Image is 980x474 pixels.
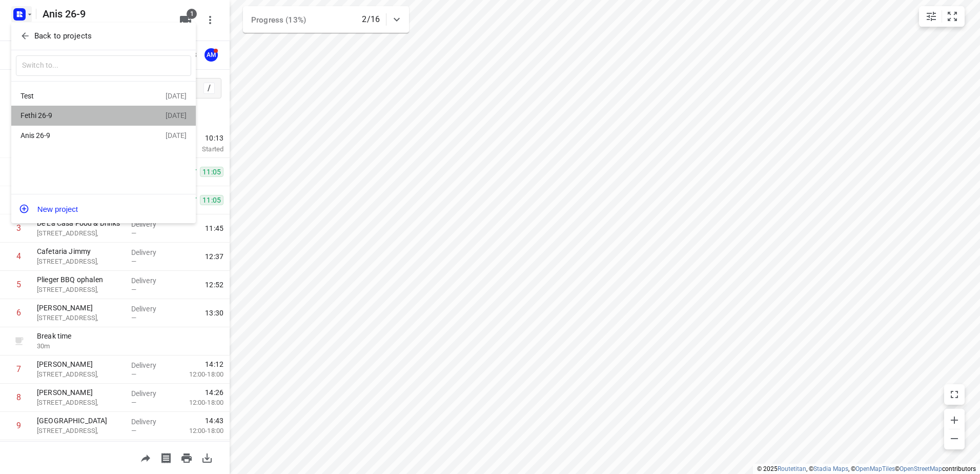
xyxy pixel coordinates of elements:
[34,30,92,42] p: Back to projects
[166,92,187,100] div: [DATE]
[11,126,196,146] div: Anis 26-9[DATE]
[11,86,196,106] div: Test[DATE]
[21,111,138,120] div: Fethi 26-9
[21,131,138,140] div: Anis 26-9
[166,111,187,120] div: [DATE]
[16,28,191,45] button: Back to projects
[11,199,196,219] button: New project
[166,131,187,140] div: [DATE]
[11,106,196,126] div: Fethi 26-9[DATE]
[21,92,138,100] div: Test
[16,55,191,76] input: Switch to...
